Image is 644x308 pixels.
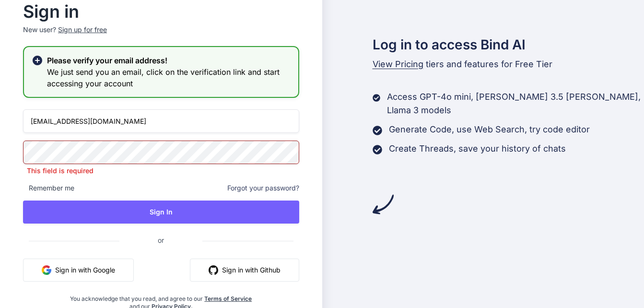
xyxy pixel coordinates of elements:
a: Terms of Service [204,295,252,302]
button: Sign In [23,201,299,224]
button: Sign in with Google [23,259,134,282]
button: Sign in with Github [190,259,299,282]
span: Forgot your password? [227,183,299,193]
img: github [209,265,218,275]
img: google [42,265,51,275]
h2: Please verify your email address! [47,55,291,66]
h2: Sign in [23,4,299,19]
span: or [119,228,202,252]
img: arrow [373,194,394,215]
span: Remember me [23,183,74,193]
p: Access GPT-4o mini, [PERSON_NAME] 3.5 [PERSON_NAME], Llama 3 models [387,90,644,117]
p: New user? [23,25,299,46]
h3: We just send you an email, click on the verification link and start accessing your account [47,66,291,89]
input: Login or Email [23,109,299,133]
p: This field is required [23,166,299,176]
p: Generate Code, use Web Search, try code editor [389,123,590,136]
span: View Pricing [373,59,423,69]
div: Sign up for free [58,25,107,35]
p: Create Threads, save your history of chats [389,142,566,155]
